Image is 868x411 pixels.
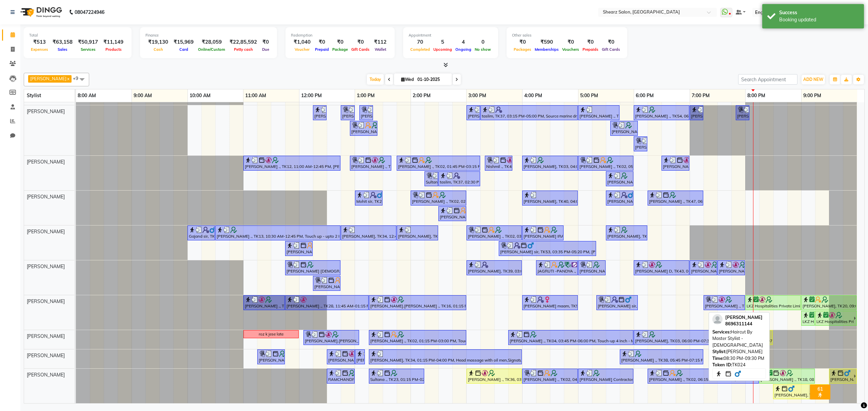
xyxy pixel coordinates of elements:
[454,38,473,46] div: 4
[132,91,154,101] a: 9:00 AM
[725,321,763,327] div: 8696311144
[690,91,711,101] a: 7:00 PM
[244,157,340,170] div: [PERSON_NAME] ., TK12, 11:00 AM-12:45 PM, [PERSON_NAME] Pearl glow facial (₹4380),Nail cut, filin...
[712,355,766,362] div: 08:30 PM-09:30 PM
[523,192,577,204] div: [PERSON_NAME], TK40, 04:00 PM-05:00 PM, Haircut By Master Stylist- [DEMOGRAPHIC_DATA]
[350,38,371,46] div: ₹0
[467,370,521,383] div: [PERSON_NAME] ., TK36, 03:00 PM-04:00 PM, Haircut By Master Stylist- [DEMOGRAPHIC_DATA]
[399,77,415,82] span: Wed
[409,33,493,38] div: Appointment
[216,226,340,239] div: [PERSON_NAME] ., TK13, 10:30 AM-12:45 PM, Touch up - upto 2 Inch - Inoa,Haircut By Master Stylist...
[811,386,829,392] div: 61
[774,385,828,398] div: [PERSON_NAME], TK24, 08:30 PM-09:30 PM, Haircut By Master Stylist - [DEMOGRAPHIC_DATA]
[607,226,647,239] div: [PERSON_NAME], TK03, 05:30 PM-06:15 PM, [PERSON_NAME] Faded with Master (₹350)
[634,261,689,274] div: [PERSON_NAME] D, TK43, 06:00 PM-07:00 PM, Haircut By Master Stylist- [DEMOGRAPHIC_DATA]
[27,372,65,378] span: [PERSON_NAME]
[360,106,372,119] div: [PERSON_NAME].[PERSON_NAME] ., TK29, 01:05 PM-01:20 PM, Eyebrow threading
[600,47,622,52] span: Gift Cards
[79,47,97,52] span: Services
[56,47,69,52] span: Sales
[690,261,716,274] div: [PERSON_NAME] D, TK43, 07:00 PM-07:30 PM, [PERSON_NAME] Faded with Master
[367,74,384,85] span: Today
[512,38,533,46] div: ₹0
[260,38,272,46] div: ₹0
[607,192,633,204] div: [PERSON_NAME], TK51, 05:30 PM-06:00 PM, [PERSON_NAME] crafting
[291,38,313,46] div: ₹1,040
[736,106,749,119] div: [PERSON_NAME] mam, TK60, 07:50 PM-08:05 PM, Eyebrow threading
[29,33,126,38] div: Total
[581,38,600,46] div: ₹0
[260,47,271,52] span: Due
[523,296,577,309] div: [PERSON_NAME] maam, TK55, 04:00 PM-05:00 PM, Loreal Hairwash & Blow dry - Upto Waist
[712,329,763,348] span: Haircut By Master Stylist - [DEMOGRAPHIC_DATA]
[486,157,512,170] div: Nishmil ., TK44, 03:20 PM-03:50 PM, Eyebrow threading,Upperlip threading
[473,47,493,52] span: No show
[415,74,449,85] input: 2025-10-01
[712,329,731,334] span: Services:
[356,192,382,204] div: Mohit sir, TK21, 01:00 PM-01:30 PM, Shave / trim
[779,9,859,16] div: Success
[29,47,50,52] span: Expenses
[712,355,724,361] span: Time:
[533,38,560,46] div: ₹590
[243,91,268,101] a: 11:00 AM
[328,350,354,363] div: [PERSON_NAME] ., TK12, 12:30 PM-01:00 PM, Elite manicure (₹975)
[75,38,101,46] div: ₹50,917
[802,91,823,101] a: 9:00 PM
[634,106,689,119] div: [PERSON_NAME] ., TK54, 06:00 PM-07:00 PM, Eyebrow threading,Upperlip threading,Forehead threading...
[579,370,633,383] div: [PERSON_NAME] Contractor ., TK45, 05:00 PM-06:00 PM, Haircut By Master Stylist- [DEMOGRAPHIC_DATA]
[27,92,41,99] span: Stylist
[27,159,65,165] span: [PERSON_NAME]
[560,38,581,46] div: ₹0
[27,194,65,200] span: [PERSON_NAME]
[467,261,521,274] div: [PERSON_NAME], TK39, 03:00 PM-04:00 PM, Loreal Hairwash & Blow dry - Below Shoulder
[533,47,560,52] span: Memberships
[313,38,331,46] div: ₹0
[314,277,340,290] div: [PERSON_NAME] ., TK14, 12:15 PM-12:45 PM, Kerastase Hair Wash - Upto Waist
[432,38,454,46] div: 5
[738,74,797,85] input: Search Appointment
[512,33,622,38] div: Other sales
[704,296,744,309] div: [PERSON_NAME] ., TK58, 07:15 PM-08:00 PM, Upperlip stripless,Forehead stripless,Chin stripless
[370,296,466,309] div: [PERSON_NAME].[PERSON_NAME] ., TK16, 01:15 PM-03:00 PM, Touch up - upto 2 Inch - Inoa
[718,261,744,274] div: [PERSON_NAME], TK33, 07:30 PM-08:00 PM, Haircut By Master Stylist- [DEMOGRAPHIC_DATA]
[411,91,432,101] a: 2:00 PM
[579,261,605,274] div: [PERSON_NAME], TK03, 05:00 PM-05:30 PM, K - Fusio Dose - Women
[523,370,577,383] div: [PERSON_NAME] ., TK02, 04:00 PM-05:00 PM, Loreal Hairwash & Blow dry - Upto Waist
[712,349,726,354] span: Stylist:
[581,47,600,52] span: Prepaids
[66,76,70,81] a: x
[291,33,389,38] div: Redemption
[76,91,98,101] a: 8:00 AM
[75,3,104,22] b: 08047224946
[454,47,473,52] span: Ongoing
[258,350,284,363] div: [PERSON_NAME] [DEMOGRAPHIC_DATA] ., TK19, 11:15 AM-11:45 AM, Foot massage - 30 min
[802,75,825,84] button: ADD NEW
[145,38,171,46] div: ₹19,130
[370,350,521,363] div: [PERSON_NAME], TK34, 01:15 PM-04:00 PM, Head massage with oil men,Signature pedicure,Signature ma...
[145,33,272,38] div: Finance
[512,47,533,52] span: Packages
[304,331,358,344] div: [PERSON_NAME].[PERSON_NAME] ., TK29, 12:05 PM-01:05 PM, Loreal Hairwash & Blow dry - Upto Waist
[579,106,619,119] div: [PERSON_NAME] ., TK48, 05:00 PM-05:45 PM, Eyebrow threading,Upperlip threading,Lower lip
[509,331,633,344] div: [PERSON_NAME] ., TK04, 03:45 PM-06:00 PM, Touch-up 4 inch - Majirel
[432,47,454,52] span: Upcoming
[425,172,437,185] div: Sultana ., TK23, 02:15 PM-02:30 PM, Eyebrow threading
[27,333,65,339] span: [PERSON_NAME]
[188,91,212,101] a: 10:00 AM
[171,38,196,46] div: ₹15,969
[27,352,65,359] span: [PERSON_NAME]
[350,47,371,52] span: Gift Cards
[397,157,479,170] div: [PERSON_NAME] ., TK02, 01:45 PM-03:15 PM, Chin threading,Upperlip threading,Loreal Hairwash & Blo...
[816,312,854,325] div: LKZ Hospitalities Private Limites, TK59, 09:15 PM-10:15 PM, Global color [DEMOGRAPHIC_DATA] - Inoa
[662,157,689,170] div: [PERSON_NAME], TK52, 06:30 PM-07:00 PM, Eyebrow threading,Forehead threading
[17,3,64,22] img: logo
[634,137,647,150] div: [PERSON_NAME] ., TK57, 06:00 PM-06:15 PM, Eyebrow threading
[356,350,364,363] div: [PERSON_NAME] ., TK12, 01:00 PM-01:05 PM, Elite manicure
[259,331,283,337] div: roz k jese late
[830,370,854,383] div: [PERSON_NAME], TK24, 09:30 PM-10:15 PM, Women blowdry upto waist
[351,122,377,135] div: [PERSON_NAME], TK30, 12:55 PM-01:25 PM, Forehead threading,Eyebrow threading
[690,106,703,119] div: [PERSON_NAME] ., TK58, 07:00 PM-07:15 PM, Eyebrow threading
[439,172,479,185] div: taslim, TK37, 02:30 PM-03:15 PM, [PERSON_NAME] cleanup (₹2200),Eyebrow threading (₹71),Upperlip t...
[409,38,432,46] div: 70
